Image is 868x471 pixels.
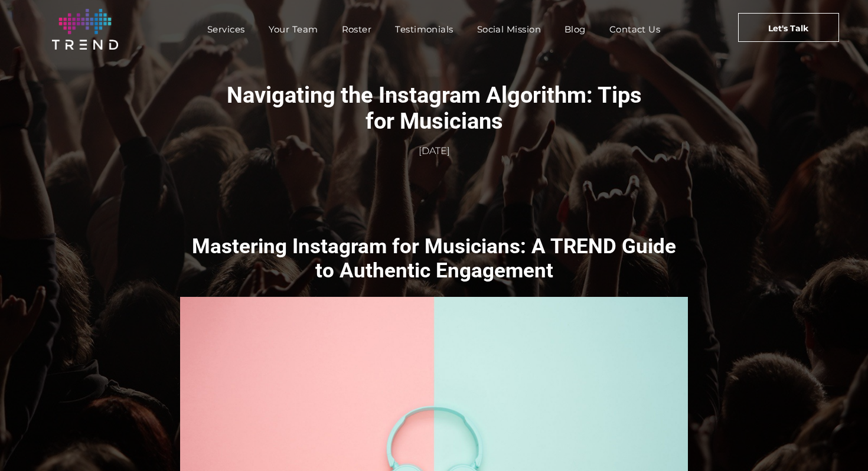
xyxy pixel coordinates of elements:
[598,21,673,38] a: Contact Us
[257,21,330,38] a: Your Team
[330,21,384,38] a: Roster
[52,9,118,50] img: logo
[214,144,654,158] div: [DATE]
[192,234,676,283] span: Mastering Instagram for Musicians: A TREND Guide to Authentic Engagement
[768,14,808,43] span: Let's Talk
[553,21,598,38] a: Blog
[738,13,839,42] a: Let's Talk
[214,81,654,135] h3: Navigating the Instagram Algorithm: Tips for Musicians
[383,21,465,38] a: Testimonials
[195,21,257,38] a: Services
[465,21,553,38] a: Social Mission
[809,414,868,471] iframe: Chat Widget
